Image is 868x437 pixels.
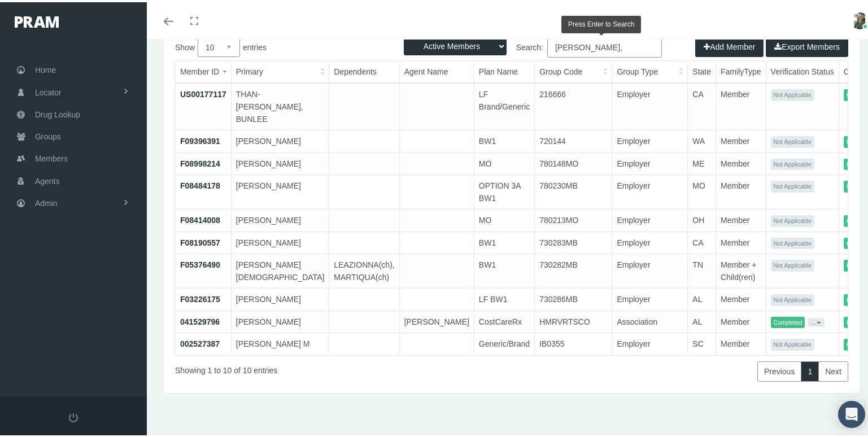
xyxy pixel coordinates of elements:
[688,252,716,286] td: TN
[329,252,399,286] td: LEAZIONNA(ch), MARTIQUA(ch)
[688,81,716,128] td: CA
[851,10,868,27] img: S_Profile_Picture_15372.jpg
[716,81,766,128] td: Member
[688,229,716,252] td: CA
[180,236,220,245] a: F08190557
[612,81,688,128] td: Employer
[35,80,62,101] span: Locator
[612,229,688,252] td: Employer
[808,316,825,325] button: ...
[766,34,848,55] button: Export Members
[612,207,688,230] td: Employer
[176,59,231,81] th: Member ID: activate to sort column ascending
[231,331,329,353] td: [PERSON_NAME] M
[231,286,329,309] td: [PERSON_NAME]
[535,331,612,353] td: IB0355
[535,308,612,331] td: HMRVRTSCO
[180,213,220,222] a: F08414008
[231,229,329,252] td: [PERSON_NAME]
[535,81,612,128] td: 216666
[35,146,68,167] span: Members
[716,308,766,331] td: Member
[716,173,766,207] td: Member
[766,59,839,81] th: Verification Status
[612,173,688,207] td: Employer
[716,207,766,230] td: Member
[688,173,716,207] td: MO
[716,286,766,309] td: Member
[612,286,688,309] td: Employer
[535,128,612,151] td: 720144
[535,229,612,252] td: 730283MB
[535,252,612,286] td: 730282MB
[399,308,474,331] td: [PERSON_NAME]
[771,337,814,348] span: Not Applicable
[231,252,329,286] td: [PERSON_NAME][DEMOGRAPHIC_DATA]
[716,252,766,286] td: Member + Child(ren)
[535,207,612,230] td: 780213MO
[474,173,534,207] td: OPTION 3A BW1
[180,134,220,143] a: F09396391
[771,213,814,225] span: Not Applicable
[771,178,814,190] span: Not Applicable
[474,207,534,230] td: MO
[231,81,329,128] td: THAN-[PERSON_NAME], BUNLEE
[180,88,226,97] a: US00177117
[180,315,220,324] a: 041529796
[688,286,716,309] td: AL
[561,14,641,31] div: Press Enter to Search
[35,57,56,78] span: Home
[35,102,80,123] span: Drug Lookup
[771,292,814,304] span: Not Applicable
[612,331,688,353] td: Employer
[612,308,688,331] td: Association
[180,292,220,301] a: F03226175
[474,331,534,353] td: Generic/Brand
[757,359,801,379] a: Previous
[716,331,766,353] td: Member
[695,34,764,55] button: Add Member
[535,59,612,81] th: Group Code: activate to sort column ascending
[771,257,814,269] span: Not Applicable
[818,359,848,379] a: Next
[535,173,612,207] td: 780230MB
[231,173,329,207] td: [PERSON_NAME]
[175,35,512,55] label: Show entries
[535,150,612,173] td: 780148MO
[474,229,534,252] td: BW1
[771,156,814,168] span: Not Applicable
[771,314,805,326] span: Completed
[688,207,716,230] td: OH
[612,252,688,286] td: Employer
[198,35,240,55] select: Showentries
[512,35,662,55] label: Search:
[474,252,534,286] td: BW1
[231,308,329,331] td: [PERSON_NAME]
[535,286,612,309] td: 730286MB
[771,134,814,146] span: Not Applicable
[688,59,716,81] th: State
[474,128,534,151] td: BW1
[329,59,399,81] th: Dependents
[688,308,716,331] td: AL
[547,35,662,55] input: Search:
[231,59,329,81] th: Primary: activate to sort column ascending
[474,286,534,309] td: LF BW1
[474,308,534,331] td: CostCareRx
[612,128,688,151] td: Employer
[474,81,534,128] td: LF Brand/Generic
[180,179,220,188] a: F08484178
[716,229,766,252] td: Member
[474,59,534,81] th: Plan Name
[801,359,819,379] a: 1
[716,150,766,173] td: Member
[399,59,474,81] th: Agent Name
[771,235,814,247] span: Not Applicable
[838,399,865,426] div: Open Intercom Messenger
[688,128,716,151] td: WA
[35,190,58,212] span: Admin
[716,59,766,81] th: FamilyType
[612,150,688,173] td: Employer
[35,168,60,190] span: Agents
[688,150,716,173] td: ME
